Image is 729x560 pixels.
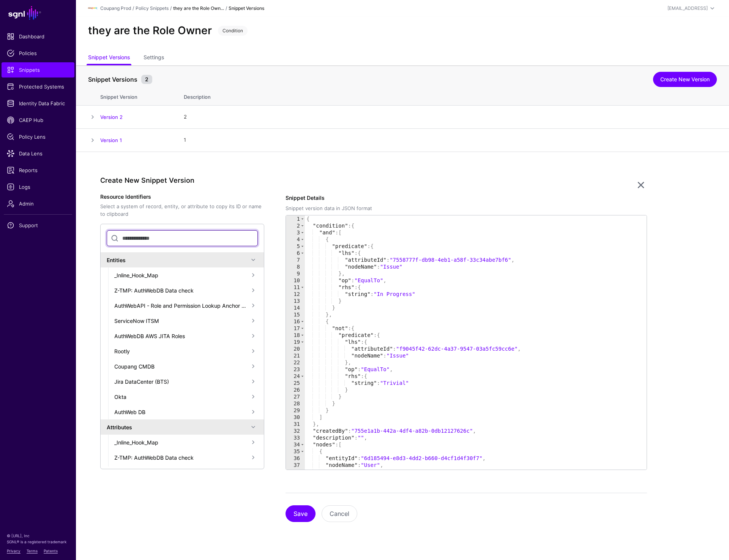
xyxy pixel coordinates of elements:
[286,407,305,414] div: 29
[286,352,305,359] div: 21
[286,434,305,441] div: 33
[286,215,305,222] div: 1
[300,284,305,291] span: Toggle code folding, rows 11 through 13
[286,318,305,325] div: 16
[286,291,305,297] div: 12
[7,33,69,40] span: Dashboard
[300,318,305,325] span: Toggle code folding, rows 16 through 29
[224,5,229,12] div: /
[286,236,305,243] div: 4
[286,448,305,455] div: 35
[286,359,305,366] div: 22
[88,51,130,65] a: Snippet Versions
[7,183,69,191] span: Logs
[114,378,249,386] div: Jira DataCenter (BTS)
[114,332,249,340] div: AuthWebDB AWS JITA Roles
[286,400,305,407] div: 28
[286,277,305,284] div: 10
[286,505,316,522] button: Save
[229,5,264,11] strong: Snippet Versions
[286,386,305,393] div: 26
[114,286,249,294] div: Z-TMP: AuthWebDB Data check
[286,311,305,318] div: 15
[322,505,357,522] button: Cancel
[300,373,305,380] span: Toggle code folding, rows 24 through 26
[131,5,136,12] div: /
[300,236,305,243] span: Toggle code folding, rows 4 through 15
[286,270,305,277] div: 9
[7,150,69,157] span: Data Lens
[88,4,97,13] img: svg+xml;base64,PHN2ZyBpZD0iTG9nbyIgeG1sbnM9Imh0dHA6Ly93d3cudzMub3JnLzIwMDAvc3ZnIiB3aWR0aD0iMTIxLj...
[286,380,305,386] div: 25
[286,284,305,291] div: 11
[173,5,224,11] strong: they are the Role Own...
[286,373,305,380] div: 24
[300,448,305,455] span: Toggle code folding, rows 35 through 39
[286,325,305,332] div: 17
[286,393,305,400] div: 27
[286,414,305,421] div: 30
[300,229,305,236] span: Toggle code folding, rows 3 through 30
[7,539,69,545] p: SGNL® is a registered trademark
[136,5,169,11] a: Policy Snippets
[286,366,305,373] div: 23
[7,133,69,141] span: Policy Lens
[300,325,305,332] span: Toggle code folding, rows 17 through 28
[7,66,69,74] span: Snippets
[114,271,249,279] div: _Inline_Hook_Map
[176,86,729,106] th: Description
[114,362,249,370] div: Coupang CMDB
[286,421,305,427] div: 31
[286,229,305,236] div: 3
[100,176,635,185] h2: Create New Snippet Version
[300,243,305,250] span: Toggle code folding, rows 5 through 14
[2,179,74,195] a: Logs
[7,49,69,57] span: Policies
[27,549,38,553] a: Terms
[653,72,717,87] a: Create New Version
[286,304,305,311] div: 14
[286,297,305,304] div: 13
[114,317,249,325] div: ServiceNow ITSM
[141,75,152,84] small: 2
[286,468,305,475] div: 38
[107,423,249,431] div: Attributes
[2,129,74,144] a: Policy Lens
[7,166,69,174] span: Reports
[300,222,305,229] span: Toggle code folding, rows 2 through 31
[286,441,305,448] div: 34
[114,302,249,310] div: AuthWebAPI - Role and Permission Lookup Anchor Nodes
[286,243,305,250] div: 5
[286,256,305,263] div: 7
[184,113,717,121] div: 2
[218,26,248,36] span: Condition
[2,96,74,111] a: Identity Data Fabric
[300,441,305,448] span: Toggle code folding, rows 34 through 53
[114,408,249,416] div: AuthWeb DB
[7,200,69,207] span: Admin
[100,5,131,11] a: Coupang Prod
[100,86,176,106] th: Snippet Version
[5,5,71,21] a: SGNL
[100,137,122,143] a: Version 1
[44,549,58,553] a: Patents
[2,79,74,94] a: Protected Systems
[286,462,305,468] div: 37
[2,46,74,61] a: Policies
[86,75,139,84] span: Snippet Versions
[100,203,264,218] p: Select a system of record, entity, or attribute to copy its ID or name to clipboard
[144,51,164,65] a: Settings
[286,427,305,434] div: 32
[7,116,69,124] span: CAEP Hub
[169,5,173,12] div: /
[286,250,305,256] div: 6
[114,454,249,462] div: Z-TMP: AuthWebDB Data check
[184,136,717,144] div: 1
[7,533,69,539] p: © [URL], Inc
[300,215,305,222] span: Toggle code folding, rows 1 through 78
[286,339,305,345] div: 19
[300,339,305,345] span: Toggle code folding, rows 19 through 22
[286,345,305,352] div: 20
[300,332,305,339] span: Toggle code folding, rows 18 through 27
[2,146,74,161] a: Data Lens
